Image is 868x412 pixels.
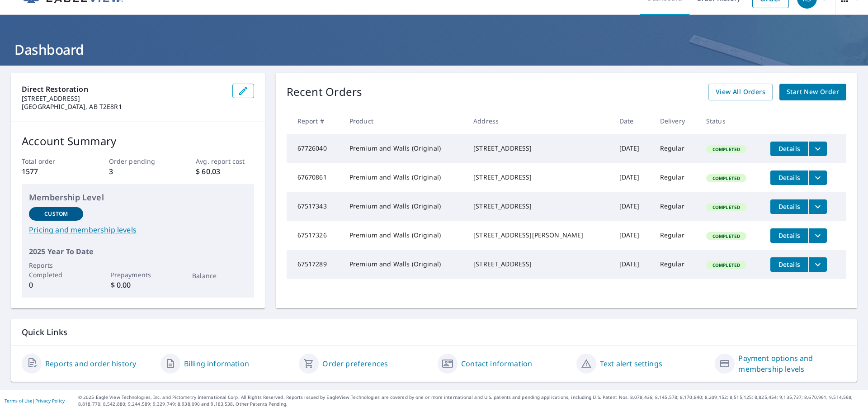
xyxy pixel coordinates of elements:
[776,144,803,153] span: Details
[22,133,254,149] p: Account Summary
[287,221,342,250] td: 67517326
[11,40,857,59] h1: Dashboard
[653,192,699,221] td: Regular
[776,260,803,269] span: Details
[808,199,827,214] button: filesDropdownBtn-67517343
[612,221,653,250] td: [DATE]
[342,192,466,221] td: Premium and Walls (Original)
[779,84,846,100] a: Start New Order
[612,163,653,192] td: [DATE]
[707,204,745,210] span: Completed
[808,228,827,243] button: filesDropdownBtn-67517326
[22,327,846,338] p: Quick Links
[287,84,363,100] p: Recent Orders
[196,166,254,177] p: $ 60.03
[707,262,745,268] span: Completed
[184,358,249,369] a: Billing information
[808,257,827,272] button: filesDropdownBtn-67517289
[708,84,773,100] a: View All Orders
[192,271,246,280] p: Balance
[787,86,839,98] span: Start New Order
[808,142,827,156] button: filesDropdownBtn-67726040
[612,192,653,221] td: [DATE]
[473,231,605,240] div: [STREET_ADDRESS][PERSON_NAME]
[342,134,466,163] td: Premium and Walls (Original)
[22,95,225,103] p: [STREET_ADDRESS]
[776,202,803,211] span: Details
[22,156,80,166] p: Total order
[287,134,342,163] td: 67726040
[776,231,803,240] span: Details
[473,202,605,211] div: [STREET_ADDRESS]
[78,394,863,407] p: © 2025 Eagle View Technologies, Inc. and Pictometry International Corp. All Rights Reserved. Repo...
[466,108,612,134] th: Address
[612,250,653,279] td: [DATE]
[653,134,699,163] td: Regular
[473,173,605,182] div: [STREET_ADDRESS]
[29,246,247,257] p: 2025 Year To Date
[322,358,388,369] a: Order preferences
[653,108,699,134] th: Delivery
[342,163,466,192] td: Premium and Walls (Original)
[287,192,342,221] td: 67517343
[109,166,167,177] p: 3
[29,191,247,204] p: Membership Level
[776,173,803,182] span: Details
[808,170,827,185] button: filesDropdownBtn-67670861
[612,108,653,134] th: Date
[612,134,653,163] td: [DATE]
[342,108,466,134] th: Product
[29,260,83,279] p: Reports Completed
[342,221,466,250] td: Premium and Walls (Original)
[473,260,605,269] div: [STREET_ADDRESS]
[111,279,165,290] p: $ 0.00
[44,210,68,218] p: Custom
[287,108,342,134] th: Report #
[473,144,605,153] div: [STREET_ADDRESS]
[461,358,532,369] a: Contact information
[653,250,699,279] td: Regular
[770,257,808,272] button: detailsBtn-67517289
[29,279,83,290] p: 0
[22,84,225,95] p: Direct Restoration
[5,398,33,404] a: Terms of Use
[707,175,745,181] span: Completed
[600,358,662,369] a: Text alert settings
[699,108,763,134] th: Status
[707,146,745,152] span: Completed
[770,170,808,185] button: detailsBtn-67670861
[342,250,466,279] td: Premium and Walls (Original)
[287,250,342,279] td: 67517289
[770,199,808,214] button: detailsBtn-67517343
[770,142,808,156] button: detailsBtn-67726040
[770,228,808,243] button: detailsBtn-67517326
[109,156,167,166] p: Order pending
[5,398,65,403] p: |
[45,358,136,369] a: Reports and order history
[653,221,699,250] td: Regular
[35,398,65,404] a: Privacy Policy
[738,353,846,374] a: Payment options and membership levels
[716,86,765,98] span: View All Orders
[196,156,254,166] p: Avg. report cost
[111,270,165,279] p: Prepayments
[707,233,745,239] span: Completed
[22,103,225,111] p: [GEOGRAPHIC_DATA], AB T2E8R1
[653,163,699,192] td: Regular
[29,224,247,235] a: Pricing and membership levels
[22,166,80,177] p: 1577
[287,163,342,192] td: 67670861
